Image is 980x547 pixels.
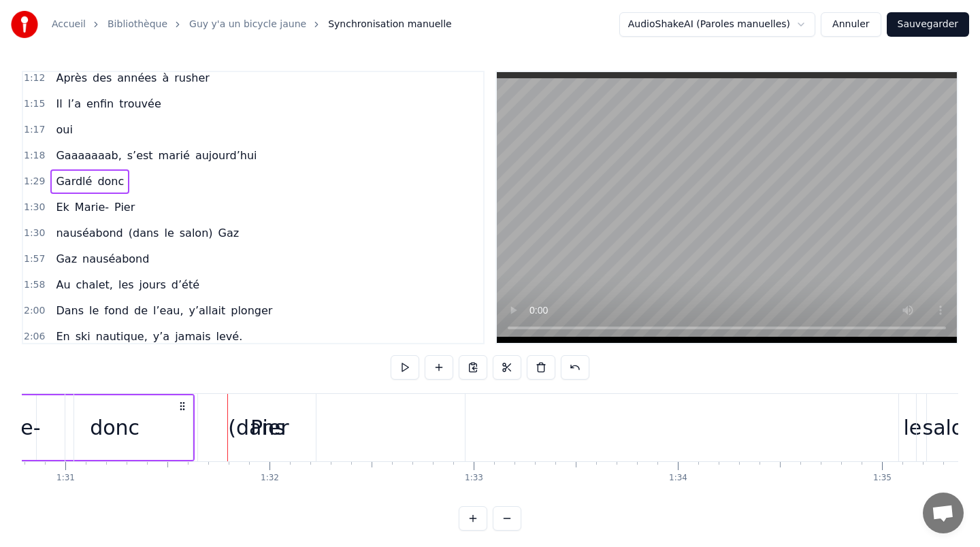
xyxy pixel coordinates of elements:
[24,149,45,163] span: 1:18
[903,412,921,443] div: le
[118,96,163,112] span: trouvée
[88,303,100,318] span: le
[24,330,45,344] span: 2:06
[67,96,82,112] span: l’a
[54,70,88,86] span: Après
[54,148,122,163] span: Gaaaaaaab,
[24,278,45,292] span: 1:58
[152,303,184,318] span: l’eau,
[116,70,158,86] span: années
[138,277,167,293] span: jours
[173,70,211,86] span: rusher
[54,225,124,241] span: nauséabond
[126,148,154,163] span: s’est
[54,329,71,344] span: En
[95,329,149,344] span: nautique,
[887,12,969,37] button: Sauvegarder
[229,303,274,318] span: plonger
[152,329,171,344] span: y’a
[923,493,964,533] div: Ouvrir le chat
[178,225,214,241] span: salon)
[96,173,125,189] span: donc
[24,227,45,240] span: 1:30
[81,251,150,267] span: nauséabond
[24,304,45,318] span: 2:00
[189,18,306,31] a: Guy y'a un bicycle jaune
[11,11,38,38] img: youka
[24,252,45,266] span: 1:57
[54,173,93,189] span: Gardlé
[54,277,71,293] span: Au
[74,329,92,344] span: ski
[54,251,78,267] span: Gaz
[54,303,85,318] span: Dans
[113,199,136,215] span: Pier
[54,199,70,215] span: Ek
[157,148,191,163] span: marié
[261,473,279,484] div: 1:32
[465,473,483,484] div: 1:33
[215,329,244,344] span: levé.
[108,18,167,31] a: Bibliothèque
[24,97,45,111] span: 1:15
[117,277,135,293] span: les
[328,18,452,31] span: Synchronisation manuelle
[103,303,130,318] span: fond
[24,201,45,214] span: 1:30
[170,277,201,293] span: d’été
[194,148,259,163] span: aujourd’hui
[24,175,45,188] span: 1:29
[56,473,75,484] div: 1:31
[54,122,73,137] span: oui
[127,225,161,241] span: (dans
[217,225,241,241] span: Gaz
[161,70,170,86] span: à
[54,96,63,112] span: Il
[821,12,881,37] button: Annuler
[187,303,227,318] span: y’allait
[228,412,285,443] div: (dans
[52,18,86,31] a: Accueil
[669,473,687,484] div: 1:34
[85,96,115,112] span: enfin
[24,123,45,137] span: 1:17
[174,329,212,344] span: jamais
[133,303,149,318] span: de
[52,18,452,31] nav: breadcrumb
[24,71,45,85] span: 1:12
[163,225,175,241] span: le
[73,199,110,215] span: Marie-
[75,277,114,293] span: chalet,
[873,473,892,484] div: 1:35
[91,70,113,86] span: des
